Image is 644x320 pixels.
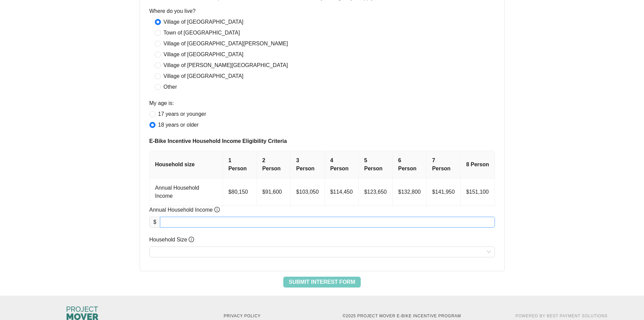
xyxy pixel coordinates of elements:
[161,61,291,69] span: Village of [PERSON_NAME][GEOGRAPHIC_DATA]
[325,151,359,178] th: 4 Person
[149,217,160,228] div: $
[161,72,246,80] span: Village of [GEOGRAPHIC_DATA]
[283,277,360,287] button: Submit Interest Form
[67,306,98,320] img: Columbus City Council
[359,178,393,206] td: $123,650
[325,178,359,206] td: $114,450
[149,99,174,107] label: My age is:
[257,151,291,178] th: 2 Person
[516,314,607,318] a: Powered By Best Payment Solutions
[224,314,261,318] a: Privacy Policy
[326,313,478,319] p: © 2025 Project MOVER E-Bike Incentive Program
[359,151,393,178] th: 5 Person
[149,206,220,214] span: Annual Household Income
[214,207,220,212] span: info-circle
[156,121,201,129] span: 18 years or older
[393,178,427,206] td: $132,800
[393,151,427,178] th: 6 Person
[150,151,223,178] th: Household size
[461,151,495,178] th: 8 Person
[161,29,243,37] span: Town of [GEOGRAPHIC_DATA]
[161,18,246,26] span: Village of [GEOGRAPHIC_DATA]
[149,7,196,15] label: Where do you live?
[223,178,257,206] td: $80,150
[427,151,461,178] th: 7 Person
[149,236,194,244] span: Household Size
[161,50,246,59] span: Village of [GEOGRAPHIC_DATA]
[257,178,291,206] td: $91,600
[161,83,180,91] span: Other
[223,151,257,178] th: 1 Person
[427,178,461,206] td: $141,950
[291,151,325,178] th: 3 Person
[149,137,495,145] span: E-Bike Incentive Household Income Eligibility Criteria
[289,278,355,286] span: Submit Interest Form
[150,178,223,206] td: Annual Household Income
[161,40,291,48] span: Village of [GEOGRAPHIC_DATA][PERSON_NAME]
[291,178,325,206] td: $103,050
[156,110,209,118] span: 17 years or younger
[189,237,194,242] span: info-circle
[461,178,495,206] td: $151,100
